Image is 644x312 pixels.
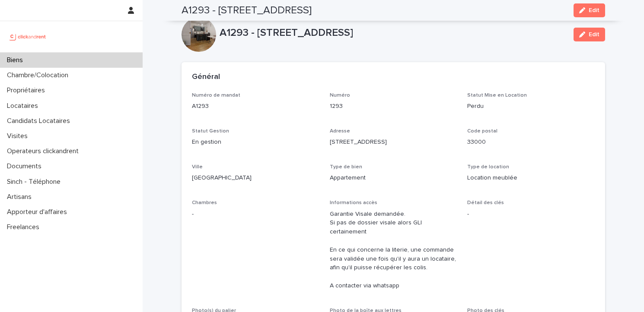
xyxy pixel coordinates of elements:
span: Numéro [330,93,350,98]
p: Locataires [3,102,45,110]
span: Ville [192,164,203,170]
p: Garantie Visale demandée. Si pas de dossier visale alors GLI certainement En ce qui concerne la l... [330,210,457,290]
p: Operateurs clickandrent [3,147,86,155]
p: Artisans [3,193,38,201]
button: Edit [574,3,605,17]
p: [GEOGRAPHIC_DATA] [192,173,319,183]
p: - [192,210,319,219]
h2: Général [192,72,220,82]
span: Informations accès [330,200,377,205]
p: Perdu [467,102,595,111]
p: Appartement [330,173,457,183]
p: Propriétaires [3,86,52,95]
span: Détail des clés [467,200,504,205]
span: Statut Mise en Location [467,93,527,98]
p: Visites [3,132,35,140]
p: Apporteur d'affaires [3,208,74,216]
p: 1293 [330,102,457,111]
p: Chambre/Colocation [3,71,75,79]
p: Sinch - Téléphone [3,178,67,186]
p: Documents [3,162,48,170]
p: A1293 [192,102,319,111]
p: - [467,210,595,219]
p: [STREET_ADDRESS] [330,138,457,147]
p: Location meublée [467,173,595,183]
button: Edit [574,28,605,41]
span: Type de bien [330,164,362,170]
h2: A1293 - [STREET_ADDRESS] [182,4,312,17]
span: Edit [589,32,599,38]
span: Type de location [467,164,509,170]
p: Biens [3,56,30,64]
p: A1293 - [STREET_ADDRESS] [220,27,567,39]
p: 33000 [467,138,595,147]
span: Adresse [330,129,350,134]
p: Candidats Locataires [3,117,77,125]
span: Numéro de mandat [192,93,240,98]
span: Edit [589,7,599,13]
span: Statut Gestion [192,129,229,134]
span: Chambres [192,200,217,205]
span: Code postal [467,129,497,134]
p: En gestion [192,138,319,147]
img: UCB0brd3T0yccxBKYDjQ [7,28,49,45]
p: Freelances [3,223,46,231]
